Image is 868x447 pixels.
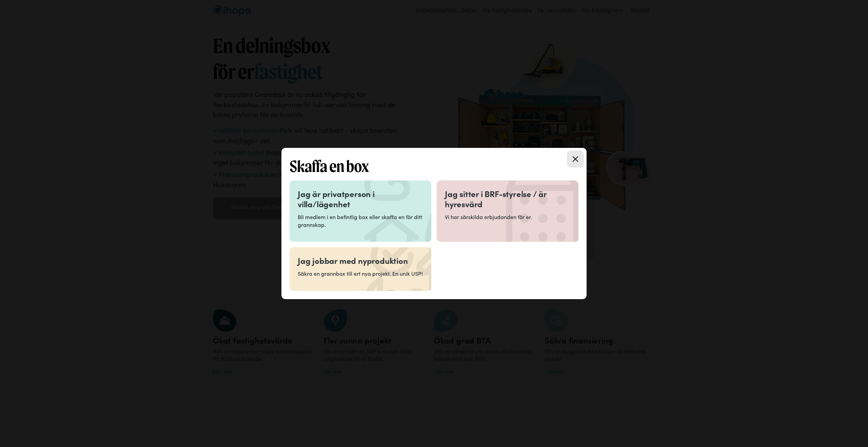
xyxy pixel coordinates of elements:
[445,189,570,209] h3: Jag sitter i BRF-styrelse / är hyresvärd
[290,180,431,242] a: Jag är privatperson i villa/lägenhetBli medlem i en befintlig box eller skaffa en för ditt granns...
[290,247,431,291] a: Jag jobbar med nyproduktionSäkra en grannbox till ert nya projekt. En unik USP!
[437,180,578,242] a: Jag sitter i BRF-styrelse / är hyresvärdVi har särskilda erbjudanden för er.
[298,189,423,209] h3: Jag är privatperson i villa/lägenhet
[298,255,423,266] h3: Jag jobbar med nyproduktion
[290,156,578,176] h2: Skaffa en box
[298,270,423,277] p: Säkra en grannbox till ert nya projekt. En unik USP!
[445,213,570,220] p: Vi har särskilda erbjudanden för er.
[298,213,423,228] p: Bli medlem i en befintlig box eller skaffa en för ditt grannskap.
